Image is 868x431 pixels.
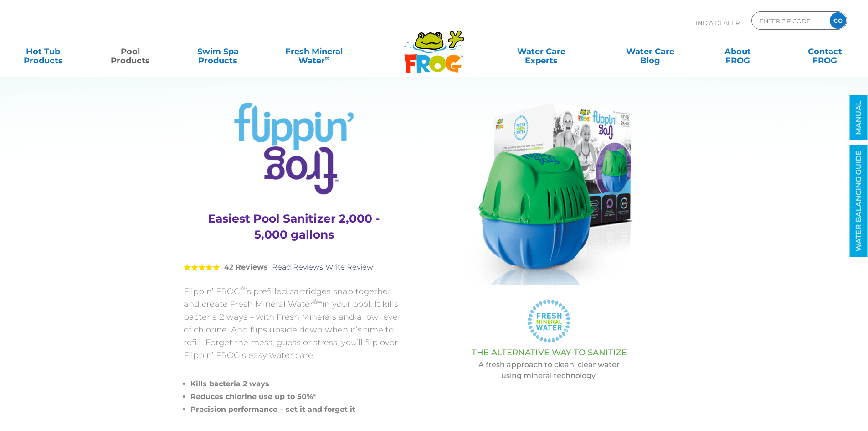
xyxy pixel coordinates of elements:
p: Find A Dealer [692,11,740,34]
a: AboutFROG [704,42,771,61]
a: Water CareBlog [616,42,684,61]
li: Reduces chlorine use up to 50%* [190,390,405,403]
p: Flippin’ FROG ’s prefilled cartridges snap together and create Fresh Mineral Water in your pool. ... [184,285,405,362]
a: ContactFROG [791,42,859,61]
h3: THE ALTERNATIVE WAY TO SANITIZE [427,348,671,357]
a: WATER BALANCING GUIDE [850,145,868,257]
img: Frog Products Logo [399,18,469,74]
sup: ®∞ [313,298,323,305]
span: 5 [184,264,220,271]
a: PoolProducts [97,42,164,61]
li: Kills bacteria 2 ways [190,378,405,390]
sup: ∞ [325,54,329,62]
a: Water CareExperts [486,42,596,61]
div: | [184,249,405,285]
a: Swim SpaProducts [184,42,252,61]
img: Product Logo [234,103,354,195]
strong: 42 Reviews [224,263,268,271]
h3: Easiest Pool Sanitizer 2,000 - 5,000 gallons [195,211,393,243]
p: A fresh approach to clean, clear water using mineral technology. [427,359,671,381]
a: Read Reviews [272,263,323,271]
a: Write Review [325,263,373,271]
a: MANUAL [850,95,868,140]
li: Precision performance – set it and forget it [190,403,405,416]
a: Hot TubProducts [9,42,77,61]
input: GO [830,12,846,29]
a: Fresh MineralWater∞ [271,42,356,61]
sup: ® [240,285,245,292]
img: Product Flippin Frog [465,103,633,285]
